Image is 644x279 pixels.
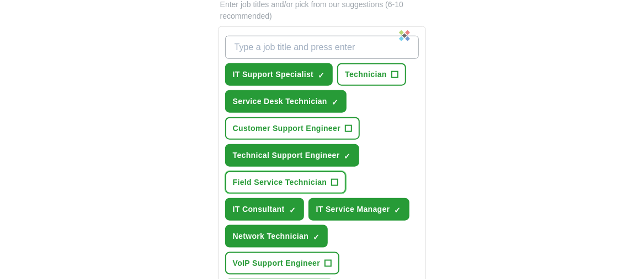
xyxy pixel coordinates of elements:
[337,63,406,86] button: Technician
[225,90,347,113] button: Service Desk Technician✓
[318,71,324,80] span: ✓
[225,171,347,194] button: Field Service Technician
[225,63,333,86] button: IT Support Specialist✓
[225,252,340,275] button: VoIP Support Engineer
[313,233,320,242] span: ✓
[308,198,409,221] button: IT Service Manager✓
[225,144,359,167] button: Technical Support Engineer✓
[225,225,328,248] button: Network Technician✓
[233,231,309,242] span: Network Technician
[233,123,340,134] span: Customer Support Engineer
[233,177,327,188] span: Field Service Technician
[289,206,296,215] span: ✓
[225,117,360,140] button: Customer Support Engineer
[233,204,285,215] span: IT Consultant
[233,96,327,107] span: Service Desk Technician
[399,30,410,41] img: Sticky Password
[233,69,314,80] span: IT Support Specialist
[225,198,304,221] button: IT Consultant✓
[233,258,321,269] span: VoIP Support Engineer
[344,152,351,161] span: ✓
[233,150,340,161] span: Technical Support Engineer
[332,98,338,107] span: ✓
[345,69,387,80] span: Technician
[316,204,390,215] span: IT Service Manager
[395,206,401,215] span: ✓
[225,36,419,59] input: Type a job title and press enter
